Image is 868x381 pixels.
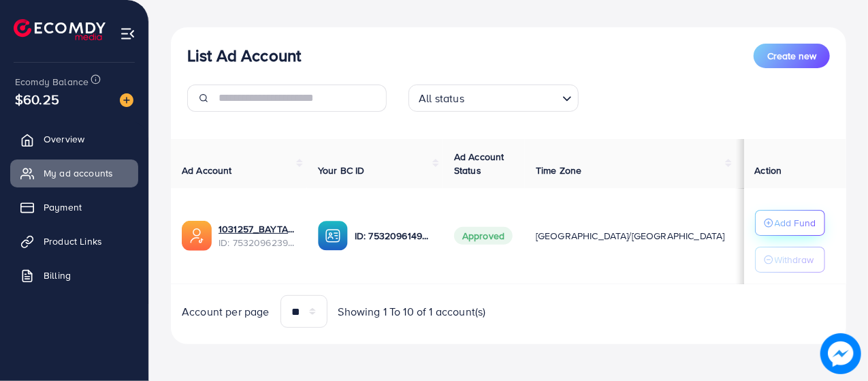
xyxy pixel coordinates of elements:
div: Search for option [408,85,579,112]
span: [GEOGRAPHIC_DATA]/[GEOGRAPHIC_DATA] [536,229,725,243]
a: 1031257_BAYTAEK_1753702824295 [219,222,296,236]
span: $60.25 [15,89,59,109]
p: ID: 7532096149239529473 [355,228,432,244]
a: Payment [10,194,138,221]
img: menu [120,26,135,42]
span: Ad Account [182,164,232,177]
span: Billing [44,269,71,282]
span: Action [755,164,782,177]
span: Create new [767,49,816,63]
img: ic-ads-acc.e4c84228.svg [182,221,212,251]
img: image [120,93,133,107]
span: Approved [454,227,513,245]
span: Time Zone [536,164,581,177]
span: My ad accounts [44,166,113,180]
a: My ad accounts [10,159,138,187]
a: Billing [10,262,138,289]
a: Product Links [10,228,138,255]
img: logo [14,19,106,40]
p: Add Fund [775,215,816,231]
input: Search for option [468,86,557,108]
button: Create new [754,44,830,68]
span: Ecomdy Balance [15,75,89,89]
span: Showing 1 To 10 of 1 account(s) [338,304,486,320]
span: Product Links [44,234,102,248]
img: ic-ba-acc.ded83a64.svg [318,221,348,251]
button: Withdraw [755,247,825,273]
h3: List Ad Account [187,46,301,65]
span: Your BC ID [318,164,365,177]
img: image [821,334,861,374]
span: All status [416,89,467,108]
span: Payment [44,200,82,214]
a: Overview [10,125,138,153]
button: Add Fund [755,210,825,236]
span: ID: 7532096239010316305 [219,236,296,249]
div: <span class='underline'>1031257_BAYTAEK_1753702824295</span></br>7532096239010316305 [219,222,296,250]
span: Overview [44,132,84,146]
span: Ad Account Status [454,150,504,177]
span: Account per page [182,304,270,320]
p: Withdraw [775,252,814,268]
